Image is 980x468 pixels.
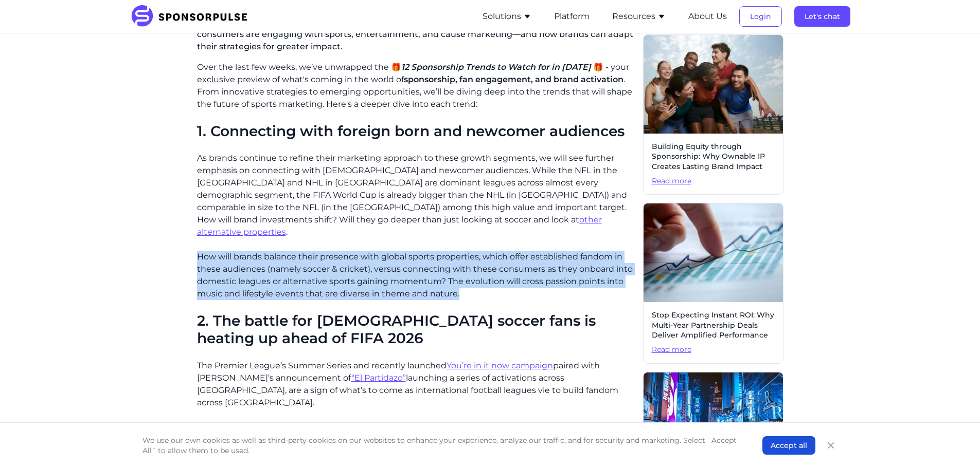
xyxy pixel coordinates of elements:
a: “El Partidazo” [351,373,406,383]
p: We use our own cookies as well as third-party cookies on our websites to enhance your experience,... [142,435,742,456]
img: SponsorPulse [130,5,255,28]
i: 12 Sponsorship Trends to Watch for in [DATE] [401,62,591,72]
span: Read more [652,176,775,186]
button: About Us [688,10,727,23]
button: Resources [612,10,666,23]
iframe: Chat Widget [929,419,980,468]
p: Over the last few weeks, we’ve unwrapped the 🎁 🎁 - your exclusive preview of what's coming in the... [197,61,635,110]
button: Close [824,438,838,453]
button: Platform [554,10,590,23]
span: Read more [652,345,775,355]
a: You’re in it now campaign [447,361,553,370]
span: Building Equity through Sponsorship: Why Ownable IP Creates Lasting Brand Impact [652,142,775,172]
button: Login [739,6,782,27]
button: Accept all [762,436,815,455]
p: How will brands balance their presence with global sports properties, which offer established fan... [197,251,635,300]
span: Stop Expecting Instant ROI: Why Multi-Year Partnership Deals Deliver Amplified Performance [652,310,775,341]
img: Photo by Leire Cavia, courtesy of Unsplash [644,35,783,134]
button: Solutions [483,10,531,23]
span: sponsorship, fan engagement, and brand activation [404,74,623,84]
a: Stop Expecting Instant ROI: Why Multi-Year Partnership Deals Deliver Amplified PerformanceRead more [643,203,783,363]
a: Login [739,12,782,21]
a: Platform [554,12,590,21]
a: Let's chat [794,12,850,21]
button: Let's chat [794,6,850,27]
span: 2. The battle for [DEMOGRAPHIC_DATA] soccer fans is heating up ahead of FIFA 2026 [197,312,596,347]
a: Building Equity through Sponsorship: Why Ownable IP Creates Lasting Brand ImpactRead more [643,34,783,195]
p: As brands continue to refine their marketing approach to these growth segments, we will see furth... [197,152,635,238]
span: 1. Connecting with foreign born and newcomer audiences [197,122,625,140]
p: Explore the trends shaping the next wave of sponsorship and discoverhow [DEMOGRAPHIC_DATA] consum... [197,12,635,61]
p: The Premier League’s Summer Series and recently launched paired with [PERSON_NAME]’s announcement... [197,360,635,409]
a: About Us [688,12,727,21]
img: Sponsorship ROI image [644,203,783,302]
